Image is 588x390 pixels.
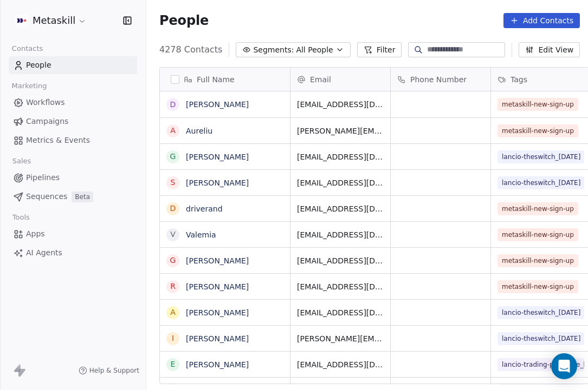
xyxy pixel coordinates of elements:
a: AI Agents [9,244,137,262]
a: [PERSON_NAME] [186,308,249,317]
div: Email [290,68,390,91]
span: Full Name [197,74,235,85]
span: metaskill-new-sign-up [497,280,578,293]
a: [PERSON_NAME] [186,360,249,369]
div: A [170,307,176,318]
button: Filter [357,42,402,57]
span: Apps [26,228,45,240]
span: People [159,12,209,29]
span: metaskill-new-sign-up [497,228,578,241]
div: E [171,359,176,370]
span: lancio-trading-part-time_[DATE] [497,358,584,371]
span: metaskill-new-sign-up [497,124,578,137]
a: driverand [186,204,223,213]
div: V [170,229,176,240]
span: Contacts [7,41,48,57]
span: All People [296,44,333,56]
a: [PERSON_NAME] [186,153,249,161]
span: Metaskill [33,14,75,28]
span: [EMAIL_ADDRESS][DOMAIN_NAME] [297,359,384,370]
span: [EMAIL_ADDRESS][DOMAIN_NAME] [297,281,384,292]
div: d [170,203,176,214]
button: Edit View [519,42,580,57]
span: [EMAIL_ADDRESS][DOMAIN_NAME] [297,255,384,266]
a: Help & Support [79,366,139,375]
a: Apps [9,225,137,243]
span: Campaigns [26,116,68,127]
div: Full Name [160,68,290,91]
button: Metaskill [13,11,89,30]
span: 4278 Contacts [159,43,222,56]
span: [EMAIL_ADDRESS][DOMAIN_NAME] [297,307,384,318]
span: Sales [8,153,36,169]
a: [PERSON_NAME] [186,256,249,265]
span: lancio-theswitch_[DATE] [497,306,584,319]
div: G [170,151,176,162]
div: A [170,125,176,136]
span: Segments: [253,44,294,56]
span: Help & Support [89,366,139,375]
span: Beta [72,191,93,202]
span: [EMAIL_ADDRESS][DOMAIN_NAME] [297,177,384,188]
span: Pipelines [26,172,60,183]
a: Valemia [186,230,216,239]
span: Email [310,74,331,85]
span: lancio-theswitch_[DATE] [497,150,584,163]
a: Workflows [9,94,137,111]
a: [PERSON_NAME] [186,179,249,187]
a: Pipelines [9,169,137,187]
span: [PERSON_NAME][EMAIL_ADDRESS][DOMAIN_NAME] [297,125,384,136]
span: lancio-theswitch_[DATE] [497,176,584,189]
button: Add Contacts [503,13,580,28]
div: D [170,99,176,110]
a: People [9,56,137,74]
div: Phone Number [391,68,490,91]
span: metaskill-new-sign-up [497,98,578,111]
span: [PERSON_NAME][EMAIL_ADDRESS][PERSON_NAME][PERSON_NAME][DOMAIN_NAME] [297,333,384,344]
span: [EMAIL_ADDRESS][DOMAIN_NAME] [297,151,384,162]
span: Sequences [26,191,67,202]
div: I [172,333,174,344]
span: AI Agents [26,247,62,259]
span: Metrics & Events [26,135,90,146]
span: Tools [8,209,34,226]
span: People [26,60,51,71]
div: Open Intercom Messenger [551,353,577,379]
a: Campaigns [9,113,137,130]
a: [PERSON_NAME] [186,100,249,109]
span: metaskill-new-sign-up [497,202,578,215]
span: Tags [511,74,527,85]
img: AVATAR%20METASKILL%20-%20Colori%20Positivo.png [15,14,28,27]
span: lancio-theswitch_[DATE] [497,332,584,345]
span: [EMAIL_ADDRESS][DOMAIN_NAME] [297,229,384,240]
a: [PERSON_NAME] [186,334,249,343]
div: G [170,255,176,266]
div: R [170,281,176,292]
a: Metrics & Events [9,131,137,149]
span: Workflows [26,97,65,108]
span: [EMAIL_ADDRESS][DOMAIN_NAME] [297,99,384,110]
a: SequencesBeta [9,188,137,206]
span: Marketing [7,78,51,94]
div: grid [160,91,290,385]
a: [PERSON_NAME] [186,282,249,291]
a: Aureliu [186,127,212,135]
span: Phone Number [410,74,467,85]
span: metaskill-new-sign-up [497,254,578,267]
span: [EMAIL_ADDRESS][DOMAIN_NAME] [297,203,384,214]
div: S [171,177,176,188]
